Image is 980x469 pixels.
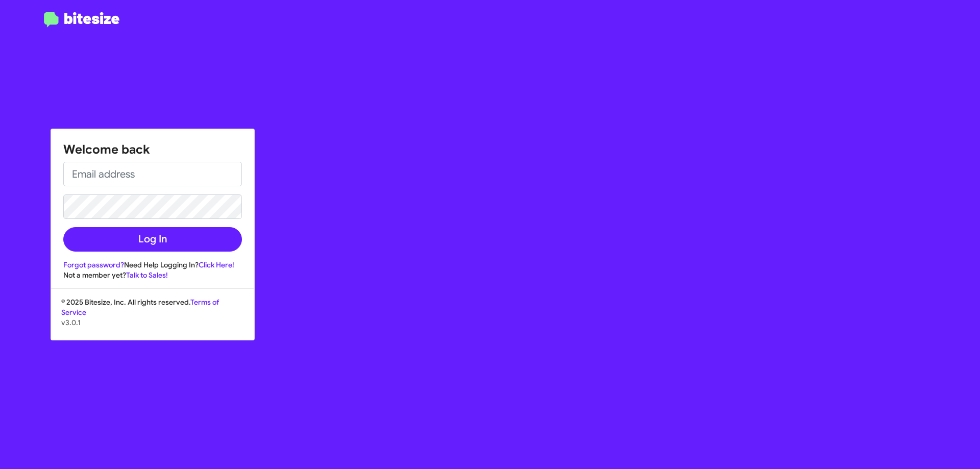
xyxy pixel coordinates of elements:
input: Email address [63,162,242,186]
div: Need Help Logging In? [63,260,242,270]
div: Not a member yet? [63,270,242,280]
button: Log In [63,227,242,252]
div: © 2025 Bitesize, Inc. All rights reserved. [51,297,254,340]
a: Click Here! [199,260,234,269]
h1: Welcome back [63,141,242,158]
p: v3.0.1 [61,317,244,328]
a: Forgot password? [63,260,124,269]
a: Talk to Sales! [126,270,168,280]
